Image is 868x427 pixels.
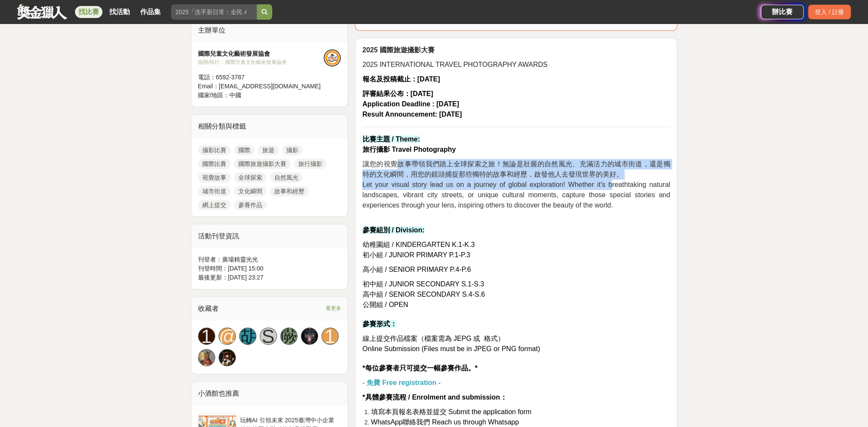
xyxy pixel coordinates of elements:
div: 登入 / 註冊 [808,5,851,19]
strong: *具體參賽流程 / Enrolment and submission： [362,394,507,401]
img: Avatar [301,328,318,344]
a: 攝影比賽 [198,145,231,155]
img: Avatar [219,349,235,366]
div: 小酒館也推薦 [191,382,348,406]
span: 初小組 / JUNIOR PRIMARY P.1-P.3 [362,251,470,259]
span: 2025 INTERNATIONAL TRAVEL PHOTOGRAPHY AWARDS [362,61,547,68]
span: 收藏者 [198,305,219,312]
input: 2025「洗手新日常：全民 ALL IN」洗手歌全台徵選 [171,4,257,20]
strong: Result Announcement: [DATE] [362,111,462,118]
a: @ [219,328,236,345]
span: 高中組 / SENIOR SECONDARY S.4-S.6 [362,291,485,298]
a: 全球探索 [234,172,267,183]
img: Avatar [198,349,215,366]
div: 電話： 6592-3787 [198,73,324,82]
strong: 參賽組別 / Division: [362,226,424,234]
strong: 評審結果公布：[DATE] [362,90,433,97]
div: 主辦單位 [191,18,348,42]
div: 活動刊登資訊 [191,224,348,248]
span: 讓您的視覺故事帶領我們踏上全球探索之旅！無論是壯麗的自然風光、充滿活力的城市街道，還是獨特的文化瞬間，用您的鏡頭捕捉那些獨特的故事和經歷，啟發他人去發現世界的美好。 [362,160,670,178]
a: 文化瞬間 [234,186,267,196]
a: 闕 [280,328,297,345]
span: 看更多 [325,304,341,313]
span: 幼稚園組 / KINDERGARTEN K.1-K.3 [362,241,475,248]
span: 中國 [229,92,241,99]
span: 國家/地區： [198,92,230,99]
a: Avatar [198,349,215,366]
strong: 比賽主題 / Theme: [362,135,420,143]
a: 1 [321,328,339,345]
div: 國際兒童文化藝術發展協會 [198,49,324,58]
span: 公開組 / OPEN [362,301,408,308]
strong: 參賽形式： [362,320,396,328]
a: 攝影 [282,145,303,155]
span: Let your visual story lead us on a journey of global exploration! Whether it's breathtaking natur... [362,181,670,209]
a: 胡 [239,328,256,345]
a: 找比賽 [75,6,102,18]
span: 填寫本頁報名表格並提交 Submit the application form [371,408,531,415]
a: 故事和經歷 [270,186,309,196]
a: S [260,328,277,345]
strong: *每位參賽者只可提交一幅參賽作品。* [362,364,477,372]
a: 參賽作品 [234,200,267,210]
a: 旅遊 [258,145,279,155]
span: 線上提交作品檔案（檔案需為 JEPG 或 格式） [362,335,505,342]
a: 國際 [234,145,255,155]
span: Online Submission (Files must be in JPEG or PNG format) [362,345,540,352]
a: 國際旅遊攝影大賽 [234,159,291,169]
strong: 報名及投稿截止：[DATE] [362,75,440,83]
strong: - 免費 Free registration - [362,379,440,386]
a: 城市街道 [198,186,231,196]
strong: Application Deadline : [DATE] [362,100,459,108]
a: 旅行攝影 [294,159,327,169]
span: 初中組 / JUNIOR SECONDARY S.1-S.3 [362,280,484,288]
strong: 2025 國際旅遊攝影大賽 [362,46,434,54]
a: 自然風光 [270,172,303,183]
a: 找活動 [106,6,133,18]
a: 視覺故事 [198,172,231,183]
a: Avatar [219,349,236,366]
a: 國際比賽 [198,159,231,169]
div: 最後更新： [DATE] 23:27 [198,273,341,282]
div: 刊登者： 廣場精靈光光 [198,255,341,264]
a: Avatar [301,328,318,345]
div: Email： [EMAIL_ADDRESS][DOMAIN_NAME] [198,82,324,91]
a: 1 [198,328,215,345]
div: 協辦/執行： 國際兒童文化藝術發展協會 [198,58,324,66]
a: 網上提交 [198,200,231,210]
strong: 旅行攝影 Travel Photography [362,146,456,153]
a: 作品集 [137,6,164,18]
div: 刊登時間： [DATE] 15:00 [198,264,341,273]
span: 高小組 / SENIOR PRIMARY P.4-P.6 [362,266,471,273]
span: WhatsApp聯絡我們 Reach us through Whatsapp [371,418,519,426]
div: 相關分類與標籤 [191,114,348,138]
a: 辦比賽 [761,5,804,19]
